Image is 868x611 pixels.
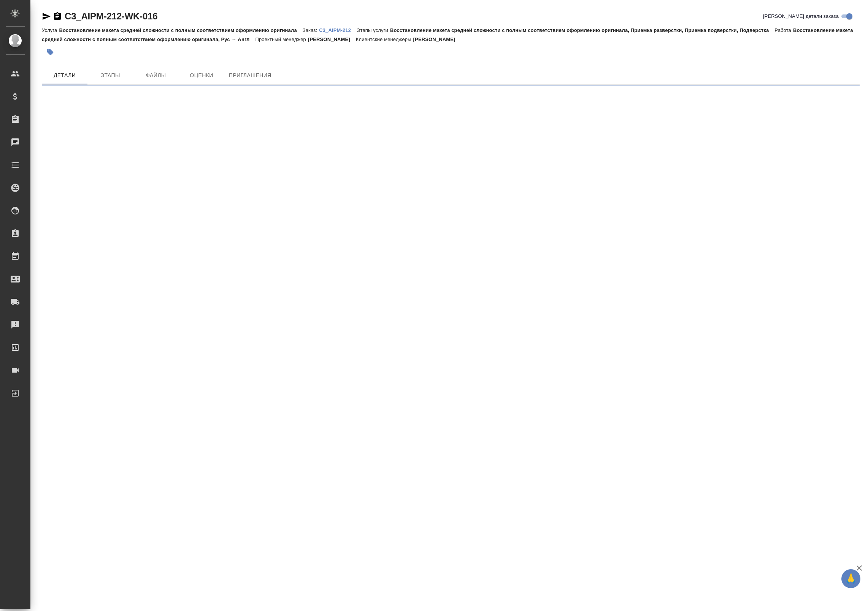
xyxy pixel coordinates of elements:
[841,569,860,588] button: 🙏
[42,44,59,60] button: Добавить тэг
[53,12,62,21] button: Скопировать ссылку
[413,37,461,42] p: [PERSON_NAME]
[319,27,357,33] p: C3_AIPM-212
[229,71,271,80] span: Приглашения
[42,12,51,21] button: Скопировать ссылку для ЯМессенджера
[42,27,853,42] p: Восстановление макета средней сложности с полным соответствием оформлению оригинала, Рус → Англ
[308,37,356,42] p: [PERSON_NAME]
[357,27,390,33] p: Этапы услуги
[763,13,839,20] span: [PERSON_NAME] детали заказа
[65,11,157,21] a: C3_AIPM-212-WK-016
[390,27,774,33] p: Восстановление макета средней сложности с полным соответствием оформлению оригинала, Приемка разв...
[303,27,319,33] p: Заказ:
[319,27,357,33] a: C3_AIPM-212
[42,27,59,33] p: Услуга
[183,71,220,80] span: Оценки
[46,71,83,80] span: Детали
[92,71,129,80] span: Этапы
[356,37,413,42] p: Клиентские менеджеры
[59,27,302,33] p: Восстановление макета средней сложности с полным соответствием оформлению оригинала
[138,71,174,80] span: Файлы
[255,37,308,42] p: Проектный менеджер
[844,571,857,587] span: 🙏
[774,27,793,33] p: Работа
